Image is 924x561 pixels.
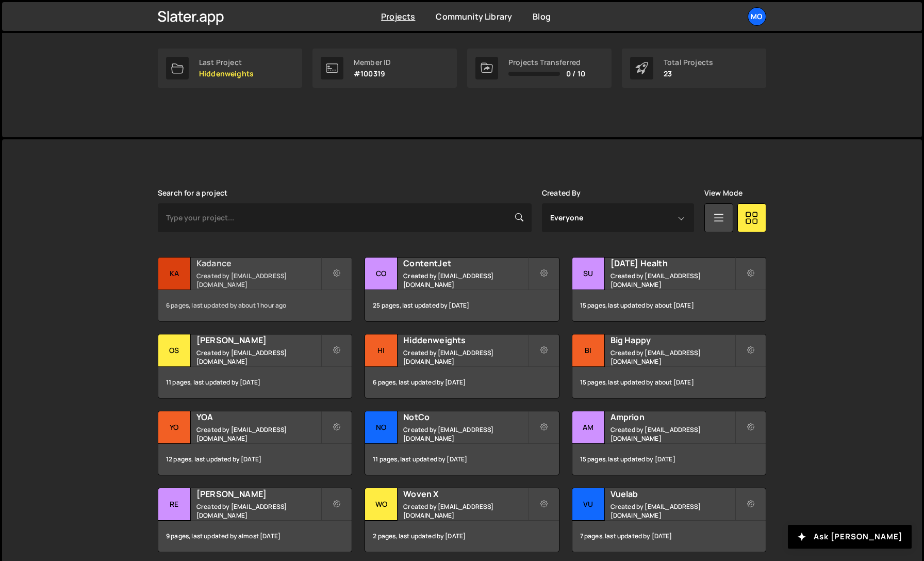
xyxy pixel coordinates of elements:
[572,334,766,398] a: Bi Big Happy Created by [EMAIL_ADDRESS][DOMAIN_NAME] 15 pages, last updated by about [DATE]
[610,258,735,269] h2: [DATE] Health
[610,411,735,423] h2: Amprion
[365,488,559,552] a: Wo Woven X Created by [EMAIL_ADDRESS][DOMAIN_NAME] 2 pages, last updated by [DATE]
[572,488,605,521] div: Vu
[196,271,321,289] small: Created by [EMAIL_ADDRESS][DOMAIN_NAME]
[196,334,321,346] h2: [PERSON_NAME]
[196,258,321,269] h2: Kadance
[365,257,559,322] a: Co ContentJet Created by [EMAIL_ADDRESS][DOMAIN_NAME] 25 pages, last updated by [DATE]
[158,189,227,197] label: Search for a project
[610,348,735,366] small: Created by [EMAIL_ADDRESS][DOMAIN_NAME]
[158,334,191,367] div: Os
[572,488,766,552] a: Vu Vuelab Created by [EMAIL_ADDRESS][DOMAIN_NAME] 7 pages, last updated by [DATE]
[196,425,321,443] small: Created by [EMAIL_ADDRESS][DOMAIN_NAME]
[572,258,605,290] div: Su
[403,334,527,346] h2: Hiddenweights
[196,502,321,520] small: Created by [EMAIL_ADDRESS][DOMAIN_NAME]
[436,11,512,22] a: Community Library
[158,290,352,321] div: 6 pages, last updated by about 1 hour ago
[158,203,532,232] input: Type your project...
[354,58,391,67] div: Member ID
[158,521,352,552] div: 9 pages, last updated by almost [DATE]
[403,502,527,520] small: Created by [EMAIL_ADDRESS][DOMAIN_NAME]
[610,271,735,289] small: Created by [EMAIL_ADDRESS][DOMAIN_NAME]
[365,334,398,367] div: Hi
[158,367,352,398] div: 11 pages, last updated by [DATE]
[748,7,766,26] a: Mo
[572,411,605,444] div: Am
[158,488,352,552] a: Re [PERSON_NAME] Created by [EMAIL_ADDRESS][DOMAIN_NAME] 9 pages, last updated by almost [DATE]
[196,348,321,366] small: Created by [EMAIL_ADDRESS][DOMAIN_NAME]
[664,70,713,78] p: 23
[403,258,527,269] h2: ContentJet
[365,258,398,290] div: Co
[572,334,605,367] div: Bi
[572,521,766,552] div: 7 pages, last updated by [DATE]
[572,367,766,398] div: 15 pages, last updated by about [DATE]
[704,189,742,197] label: View Mode
[610,334,735,346] h2: Big Happy
[196,488,321,500] h2: [PERSON_NAME]
[610,502,735,520] small: Created by [EMAIL_ADDRESS][DOMAIN_NAME]
[610,425,735,443] small: Created by [EMAIL_ADDRESS][DOMAIN_NAME]
[365,290,558,321] div: 25 pages, last updated by [DATE]
[158,411,191,444] div: YO
[199,70,254,78] p: Hiddenweights
[158,444,352,475] div: 12 pages, last updated by [DATE]
[572,411,766,475] a: Am Amprion Created by [EMAIL_ADDRESS][DOMAIN_NAME] 15 pages, last updated by [DATE]
[365,444,558,475] div: 11 pages, last updated by [DATE]
[158,258,191,290] div: Ka
[365,411,559,475] a: No NotCo Created by [EMAIL_ADDRESS][DOMAIN_NAME] 11 pages, last updated by [DATE]
[354,70,391,78] p: #100319
[158,49,302,88] a: Last Project Hiddenweights
[158,411,352,475] a: YO YOA Created by [EMAIL_ADDRESS][DOMAIN_NAME] 12 pages, last updated by [DATE]
[572,444,766,475] div: 15 pages, last updated by [DATE]
[158,257,352,322] a: Ka Kadance Created by [EMAIL_ADDRESS][DOMAIN_NAME] 6 pages, last updated by about 1 hour ago
[196,411,321,423] h2: YOA
[381,11,415,22] a: Projects
[365,334,559,398] a: Hi Hiddenweights Created by [EMAIL_ADDRESS][DOMAIN_NAME] 6 pages, last updated by [DATE]
[158,488,191,521] div: Re
[788,525,912,549] button: Ask [PERSON_NAME]
[403,411,527,423] h2: NotCo
[403,488,527,500] h2: Woven X
[566,70,585,78] span: 0 / 10
[365,521,558,552] div: 2 pages, last updated by [DATE]
[403,425,527,443] small: Created by [EMAIL_ADDRESS][DOMAIN_NAME]
[572,257,766,322] a: Su [DATE] Health Created by [EMAIL_ADDRESS][DOMAIN_NAME] 15 pages, last updated by about [DATE]
[403,348,527,366] small: Created by [EMAIL_ADDRESS][DOMAIN_NAME]
[664,58,713,67] div: Total Projects
[403,271,527,289] small: Created by [EMAIL_ADDRESS][DOMAIN_NAME]
[365,367,558,398] div: 6 pages, last updated by [DATE]
[199,58,254,67] div: Last Project
[533,11,551,22] a: Blog
[610,488,735,500] h2: Vuelab
[542,189,581,197] label: Created By
[572,290,766,321] div: 15 pages, last updated by about [DATE]
[365,411,398,444] div: No
[365,488,398,521] div: Wo
[158,334,352,398] a: Os [PERSON_NAME] Created by [EMAIL_ADDRESS][DOMAIN_NAME] 11 pages, last updated by [DATE]
[508,58,585,67] div: Projects Transferred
